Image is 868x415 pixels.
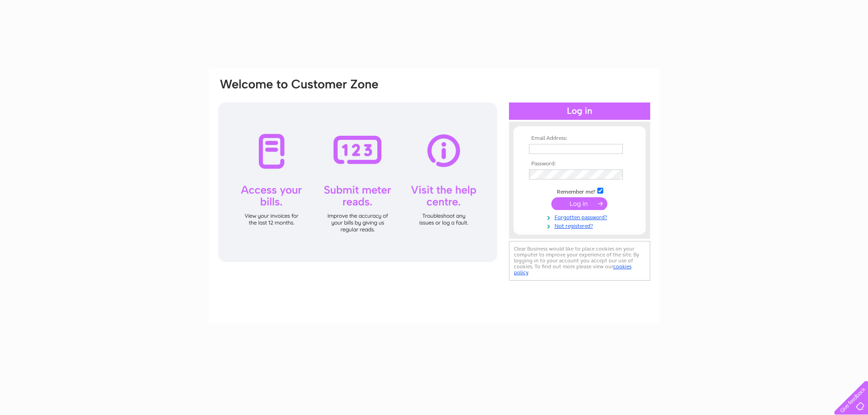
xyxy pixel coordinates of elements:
a: cookies policy [514,263,632,276]
th: Email Address: [527,135,632,142]
td: Remember me? [527,186,632,195]
th: Password: [527,161,632,167]
input: Submit [551,197,607,210]
a: Forgotten password? [529,212,632,221]
div: Clear Business would like to place cookies on your computer to improve your experience of the sit... [509,241,650,281]
a: Not registered? [529,221,632,230]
